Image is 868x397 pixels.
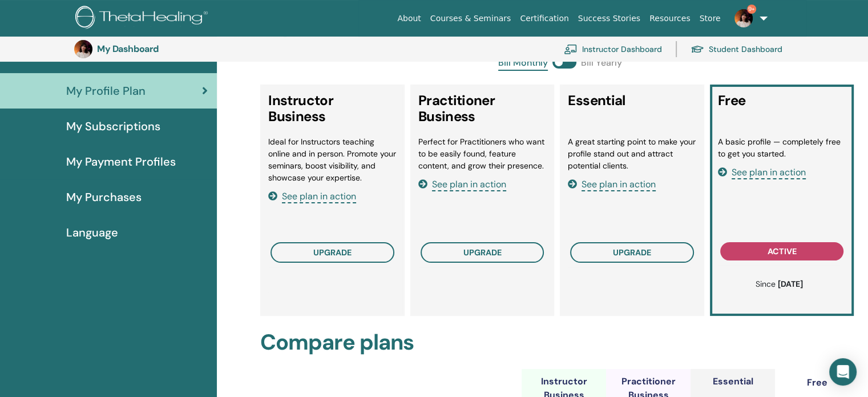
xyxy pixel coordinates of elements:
[74,40,92,58] img: default.jpg
[718,136,846,160] li: A basic profile — completely free to get you started.
[313,247,352,258] span: upgrade
[66,82,146,99] span: My Profile Plan
[695,8,725,29] a: Store
[66,189,142,206] span: My Purchases
[691,37,782,62] a: Student Dashboard
[720,242,844,260] button: active
[418,136,547,172] li: Perfect for Practitioners who want to be easily found, feature content, and grow their presence.
[66,224,118,241] span: Language
[570,242,694,263] button: upgrade
[581,56,622,71] span: Bill Yearly
[778,279,803,289] b: [DATE]
[645,8,695,29] a: Resources
[747,5,756,14] span: 9+
[421,242,544,263] button: upgrade
[515,8,573,29] a: Certification
[829,358,857,386] div: Open Intercom Messenger
[574,8,645,29] a: Success Stories
[268,136,397,184] li: Ideal for Instructors teaching online and in person. Promote your seminars, boost visibility, and...
[66,118,160,135] span: My Subscriptions
[807,376,827,390] div: Free
[498,56,548,71] span: Bill Monthly
[260,330,859,356] h2: Compare plans
[768,246,797,256] span: active
[282,190,356,203] span: See plan in action
[613,247,651,258] span: upgrade
[732,166,806,179] span: See plan in action
[271,242,394,263] button: upgrade
[418,178,506,190] a: See plan in action
[564,44,578,54] img: chalkboard-teacher.svg
[568,136,696,172] li: A great starting point to make your profile stand out and attract potential clients.
[582,178,656,191] span: See plan in action
[463,247,502,258] span: upgrade
[691,45,704,54] img: graduation-cap.svg
[426,8,516,29] a: Courses & Seminars
[66,153,176,170] span: My Payment Profiles
[268,190,356,202] a: See plan in action
[393,8,425,29] a: About
[564,37,662,62] a: Instructor Dashboard
[734,9,753,27] img: default.jpg
[75,6,212,31] img: logo.png
[97,43,211,54] h3: My Dashboard
[724,278,835,290] p: Since
[432,178,506,191] span: See plan in action
[718,166,806,178] a: See plan in action
[713,375,753,388] div: Essential
[568,178,656,190] a: See plan in action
